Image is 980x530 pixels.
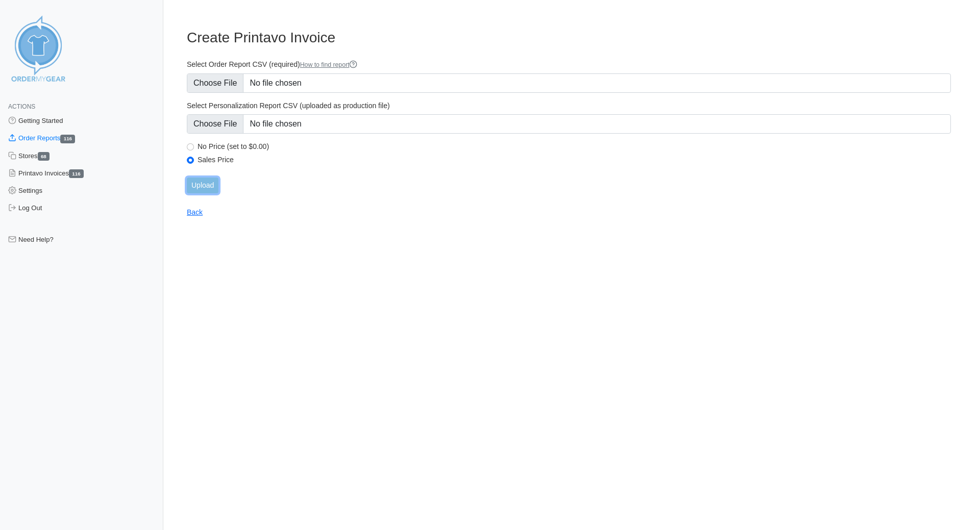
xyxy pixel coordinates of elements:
[187,101,951,110] label: Select Personalization Report CSV (uploaded as production file)
[60,135,75,143] span: 116
[8,103,35,110] span: Actions
[198,142,951,151] label: No Price (set to $0.00)
[69,169,84,178] span: 116
[187,178,218,193] input: Upload
[38,152,50,161] span: 68
[198,155,951,164] label: Sales Price
[187,29,951,46] h3: Create Printavo Invoice
[187,60,951,69] label: Select Order Report CSV (required)
[187,208,203,216] a: Back
[300,61,358,68] a: How to find report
